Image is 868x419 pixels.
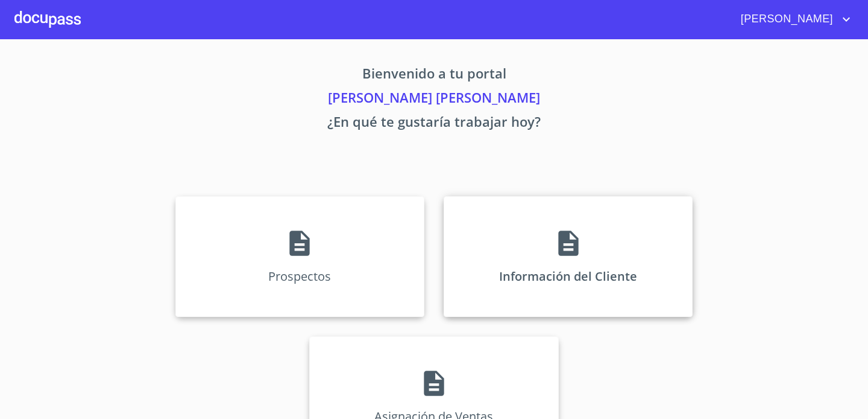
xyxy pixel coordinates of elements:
p: Bienvenido a tu portal [63,63,805,88]
p: ¿En qué te gustaría trabajar hoy? [63,112,805,136]
span: [PERSON_NAME] [732,10,839,29]
p: Prospectos [268,268,331,284]
button: account of current user [732,10,854,29]
p: [PERSON_NAME] [PERSON_NAME] [63,88,805,112]
p: Información del Cliente [499,268,637,284]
